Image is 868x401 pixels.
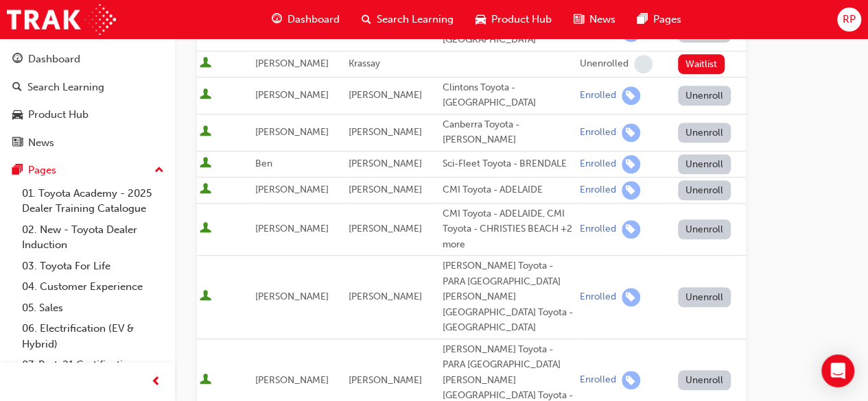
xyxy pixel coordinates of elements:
div: Enrolled [580,184,616,197]
button: Unenroll [678,86,731,106]
span: news-icon [574,11,584,28]
div: Sci-Fleet Toyota - BRENDALE [443,156,574,172]
span: [PERSON_NAME] [255,184,329,195]
span: Krassay [349,58,380,69]
span: learningRecordVerb_ENROLL-icon [622,181,640,199]
span: car-icon [12,109,23,121]
a: Dashboard [5,47,169,72]
span: learningRecordVerb_ENROLL-icon [622,371,640,389]
span: Product Hub [491,12,552,27]
span: pages-icon [637,11,648,28]
span: learningRecordVerb_NONE-icon [634,55,653,73]
a: 05. Sales [16,297,169,319]
div: Canberra Toyota - [PERSON_NAME] [443,117,574,148]
span: [PERSON_NAME] [349,89,422,101]
a: Product Hub [5,102,169,127]
div: Pages [28,162,56,178]
button: Unenroll [678,180,731,200]
a: search-iconSearch Learning [351,5,465,34]
a: 06. Electrification (EV & Hybrid) [16,318,169,354]
div: Enrolled [580,291,616,304]
span: prev-icon [151,374,161,391]
div: CMI Toyota - ADELAIDE, CMI Toyota - CHRISTIES BEACH +2 more [443,206,574,253]
a: guage-iconDashboard [261,5,351,34]
span: Search Learning [377,12,454,27]
span: Dashboard [288,12,340,27]
span: learningRecordVerb_ENROLL-icon [622,155,640,173]
button: Pages [5,158,169,183]
button: RP [837,8,861,32]
a: 03. Toyota For Life [16,256,169,277]
a: 01. Toyota Academy - 2025 Dealer Training Catalogue [16,183,169,219]
span: User is active [200,374,211,387]
div: Enrolled [580,126,616,139]
a: pages-iconPages [626,5,692,34]
span: [PERSON_NAME] [349,223,422,234]
a: news-iconNews [563,5,626,34]
span: news-icon [12,137,23,149]
span: guage-icon [272,11,282,28]
a: 07. Parts21 Certification [16,354,169,376]
span: [PERSON_NAME] [349,126,422,138]
a: car-iconProduct Hub [465,5,563,34]
a: 02. New - Toyota Dealer Induction [16,219,169,256]
span: [PERSON_NAME] [349,158,422,169]
span: [PERSON_NAME] [349,291,422,302]
span: guage-icon [12,53,23,66]
div: Enrolled [580,223,616,236]
span: [PERSON_NAME] [349,374,422,386]
div: Search Learning [27,80,104,95]
img: Trak [7,4,116,35]
span: search-icon [12,82,22,94]
span: Ben [255,158,272,169]
a: News [5,130,169,156]
span: News [589,12,615,27]
span: User is active [200,222,211,236]
span: [PERSON_NAME] [255,89,329,101]
a: Search Learning [5,75,169,100]
span: search-icon [362,11,371,28]
span: User is active [200,157,211,171]
span: Pages [653,12,681,27]
span: learningRecordVerb_ENROLL-icon [622,123,640,142]
button: Unenroll [678,287,731,307]
span: learningRecordVerb_ENROLL-icon [622,220,640,239]
div: Product Hub [28,107,89,123]
button: Unenroll [678,123,731,143]
div: News [28,135,54,151]
div: Enrolled [580,374,616,387]
div: Dashboard [28,51,80,67]
div: Unenrolled [580,58,629,71]
span: [PERSON_NAME] [255,223,329,234]
span: [PERSON_NAME] [255,58,329,69]
span: User is active [200,290,211,304]
div: CMI Toyota - ADELAIDE [443,182,574,198]
span: [PERSON_NAME] [349,184,422,195]
a: 04. Customer Experience [16,276,169,297]
div: Enrolled [580,158,616,171]
span: pages-icon [12,165,23,177]
span: User is active [200,25,211,39]
button: Unenroll [678,154,731,174]
div: Open Intercom Messenger [821,354,854,387]
span: learningRecordVerb_ENROLL-icon [622,288,640,306]
button: Unenroll [678,219,731,239]
button: Unenroll [678,370,731,390]
span: [PERSON_NAME] [255,291,329,302]
button: Waitlist [678,54,725,74]
span: User is active [200,183,211,197]
span: [PERSON_NAME] [255,126,329,138]
span: up-icon [154,162,164,180]
span: User is active [200,125,211,139]
span: [PERSON_NAME] [255,374,329,386]
div: [PERSON_NAME] Toyota - PARA [GEOGRAPHIC_DATA][PERSON_NAME][GEOGRAPHIC_DATA] Toyota - [GEOGRAPHIC_... [443,258,574,336]
span: learningRecordVerb_ENROLL-icon [622,86,640,105]
span: RP [843,12,856,27]
button: DashboardSearch LearningProduct HubNews [5,44,169,158]
span: User is active [200,57,211,71]
span: User is active [200,88,211,102]
div: Enrolled [580,89,616,102]
span: car-icon [476,11,486,28]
